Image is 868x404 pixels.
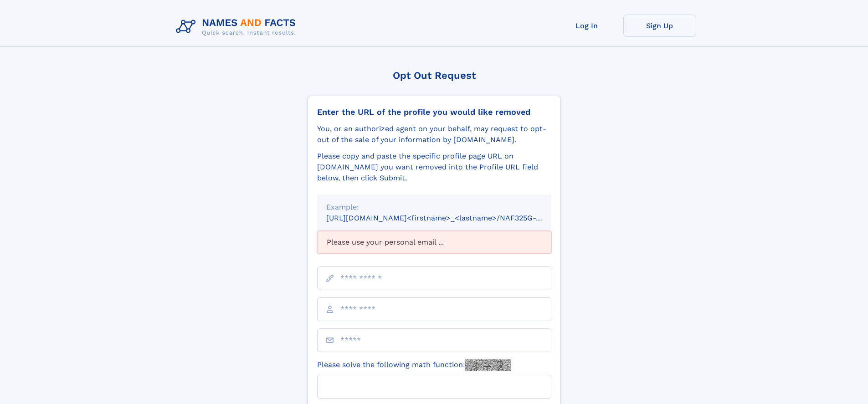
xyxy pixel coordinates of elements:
img: Logo Names and Facts [172,15,303,39]
div: Please copy and paste the specific profile page URL on [DOMAIN_NAME] you want removed into the Pr... [317,151,551,184]
div: Opt Out Request [308,70,561,81]
div: Please use your personal email ... [317,231,551,254]
div: You, or an authorized agent on your behalf, may request to opt-out of the sale of your informatio... [317,123,551,145]
label: Please solve the following math function: [317,359,511,371]
a: Log In [550,15,623,37]
div: Enter the URL of the profile you would like removed [317,107,551,117]
small: [URL][DOMAIN_NAME]<firstname>_<lastname>/NAF325G-xxxxxxxx [326,214,569,222]
a: Sign Up [623,15,696,37]
div: Example: [326,202,542,213]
